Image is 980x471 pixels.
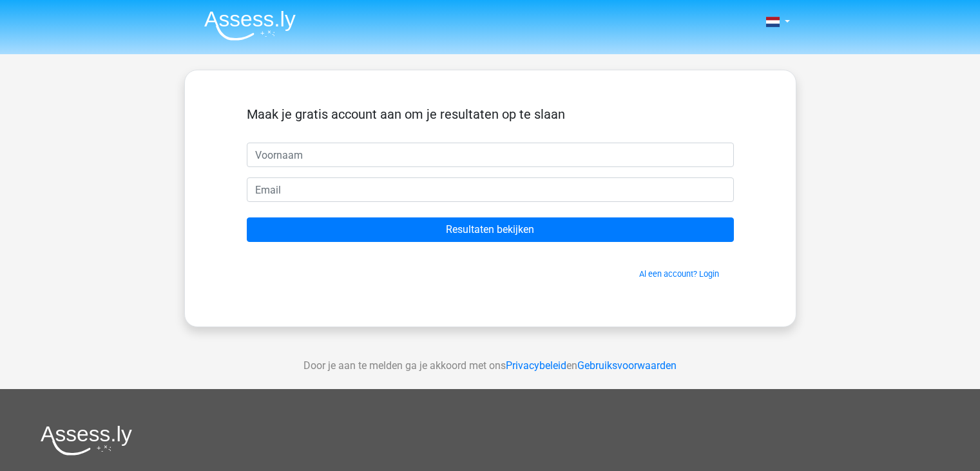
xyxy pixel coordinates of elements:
a: Al een account? Login [639,269,719,279]
img: Assessly [204,10,296,41]
img: Assessly logo [41,425,132,456]
input: Resultaten bekijken [247,217,734,242]
input: Voornaam [247,143,734,167]
a: Privacybeleid [506,359,566,372]
a: Gebruiksvoorwaarden [577,359,677,372]
input: Email [247,177,734,202]
h5: Maak je gratis account aan om je resultaten op te slaan [247,106,734,122]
